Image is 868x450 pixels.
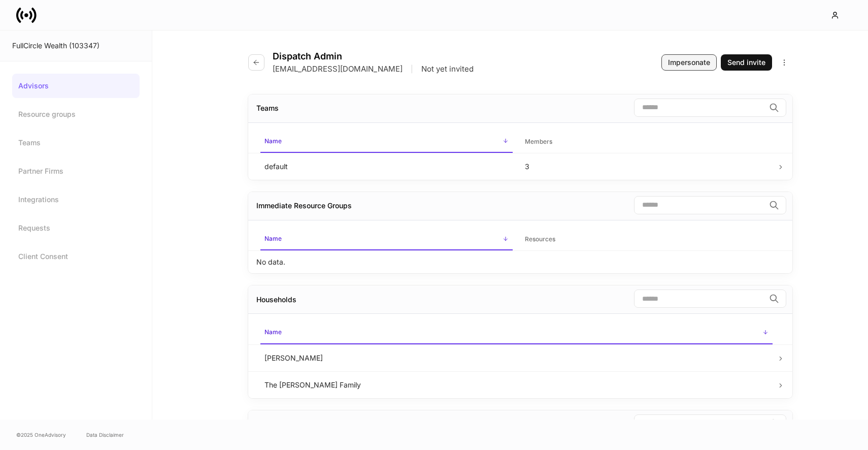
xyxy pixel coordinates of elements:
[661,54,717,71] button: Impersonate
[260,229,513,250] span: Name
[411,64,413,74] p: |
[525,137,552,146] h6: Members
[16,431,66,439] span: © 2025 OneAdvisory
[260,322,773,344] span: Name
[12,131,140,155] a: Teams
[256,344,777,371] td: [PERSON_NAME]
[12,187,140,212] a: Integrations
[12,41,140,51] div: FullCircle Wealth (103347)
[668,57,710,68] div: Impersonate
[256,103,279,113] div: Teams
[521,229,773,250] span: Resources
[260,131,513,153] span: Name
[256,153,517,180] td: default
[264,234,282,243] h6: Name
[273,51,474,62] h4: Dispatch Admin
[256,257,285,267] p: No data.
[525,234,555,244] h6: Resources
[256,201,352,211] div: Immediate Resource Groups
[12,216,140,240] a: Requests
[86,431,124,439] a: Data Disclaimer
[12,244,140,269] a: Client Consent
[517,153,777,180] td: 3
[12,159,140,183] a: Partner Firms
[727,57,765,68] div: Send invite
[264,136,282,146] h6: Name
[273,64,403,74] p: [EMAIL_ADDRESS][DOMAIN_NAME]
[521,132,773,152] span: Members
[256,371,777,398] td: The [PERSON_NAME] Family
[12,102,140,126] a: Resource groups
[721,54,772,71] button: Send invite
[264,327,282,337] h6: Name
[421,64,474,74] p: Not yet invited
[256,295,296,305] div: Households
[12,74,140,98] a: Advisors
